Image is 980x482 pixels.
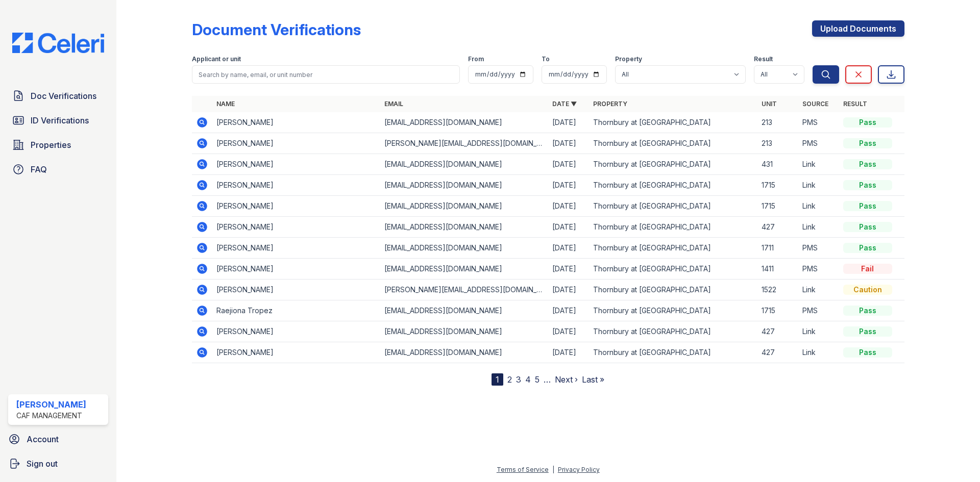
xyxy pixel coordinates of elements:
span: ID Verifications [31,114,89,126]
div: Pass [843,306,892,316]
td: Thornbury at [GEOGRAPHIC_DATA] [589,321,757,342]
a: Next › [555,374,578,385]
td: [DATE] [548,300,589,321]
td: [DATE] [548,154,589,175]
td: Thornbury at [GEOGRAPHIC_DATA] [589,259,757,280]
td: [DATE] [548,196,589,217]
a: 2 [507,374,512,385]
td: Thornbury at [GEOGRAPHIC_DATA] [589,196,757,217]
td: 213 [757,133,798,154]
div: Document Verifications [192,20,361,39]
td: PMS [798,300,839,321]
span: Doc Verifications [31,90,96,102]
label: From [468,55,484,63]
a: Email [384,100,403,108]
div: Pass [843,326,892,337]
td: Link [798,342,839,363]
input: Search by name, email, or unit number [192,65,460,84]
span: … [544,373,551,386]
td: [PERSON_NAME] [212,196,380,217]
span: FAQ [31,163,47,175]
td: Thornbury at [GEOGRAPHIC_DATA] [589,154,757,175]
td: Thornbury at [GEOGRAPHIC_DATA] [589,238,757,259]
a: Upload Documents [812,20,904,37]
label: Applicant or unit [192,55,241,63]
td: [EMAIL_ADDRESS][DOMAIN_NAME] [380,175,548,196]
td: [DATE] [548,238,589,259]
div: Pass [843,347,892,358]
td: [EMAIL_ADDRESS][DOMAIN_NAME] [380,342,548,363]
div: Pass [843,180,892,190]
td: Thornbury at [GEOGRAPHIC_DATA] [589,300,757,321]
div: [PERSON_NAME] [16,398,86,411]
a: Last » [582,374,604,385]
td: [EMAIL_ADDRESS][DOMAIN_NAME] [380,300,548,321]
td: Link [798,280,839,300]
div: Pass [843,222,892,232]
a: Properties [8,135,108,155]
td: Link [798,196,839,217]
td: 427 [757,342,798,363]
a: 3 [516,374,521,385]
td: Thornbury at [GEOGRAPHIC_DATA] [589,217,757,238]
div: Pass [843,117,892,128]
td: [DATE] [548,175,589,196]
td: [PERSON_NAME] [212,280,380,300]
a: Property [593,100,627,108]
td: 427 [757,217,798,238]
td: Link [798,154,839,175]
a: Doc Verifications [8,86,108,106]
td: [EMAIL_ADDRESS][DOMAIN_NAME] [380,112,548,133]
td: [EMAIL_ADDRESS][DOMAIN_NAME] [380,238,548,259]
a: Sign out [4,453,112,474]
td: [DATE] [548,342,589,363]
td: [PERSON_NAME] [212,112,380,133]
td: [PERSON_NAME] [212,175,380,196]
td: [DATE] [548,321,589,342]
td: Raejiona Tropez [212,300,380,321]
td: [PERSON_NAME] [212,217,380,238]
div: Pass [843,243,892,253]
label: To [542,55,550,63]
td: Link [798,321,839,342]
td: Thornbury at [GEOGRAPHIC_DATA] [589,175,757,196]
td: PMS [798,259,839,280]
td: [DATE] [548,259,589,280]
td: 1715 [757,175,798,196]
td: [PERSON_NAME] [212,342,380,363]
a: Terms of Service [497,466,549,473]
div: | [552,466,554,473]
td: [PERSON_NAME] [212,259,380,280]
div: Caution [843,285,892,295]
td: Thornbury at [GEOGRAPHIC_DATA] [589,133,757,154]
a: Unit [762,100,777,108]
td: 213 [757,112,798,133]
td: 427 [757,321,798,342]
td: 431 [757,154,798,175]
a: FAQ [8,159,108,180]
div: Pass [843,201,892,211]
td: [PERSON_NAME] [212,238,380,259]
a: Result [843,100,867,108]
td: PMS [798,238,839,259]
td: [DATE] [548,133,589,154]
td: 1715 [757,196,798,217]
span: Properties [31,139,71,151]
td: [PERSON_NAME][EMAIL_ADDRESS][DOMAIN_NAME] [380,133,548,154]
td: [EMAIL_ADDRESS][DOMAIN_NAME] [380,321,548,342]
td: PMS [798,112,839,133]
img: CE_Logo_Blue-a8612792a0a2168367f1c8372b55b34899dd931a85d93a1a3d3e32e68fde9ad4.png [4,33,112,53]
td: [EMAIL_ADDRESS][DOMAIN_NAME] [380,154,548,175]
td: 1411 [757,259,798,280]
div: Fail [843,264,892,274]
td: 1711 [757,238,798,259]
td: [PERSON_NAME] [212,154,380,175]
label: Result [754,55,773,63]
span: Account [27,433,59,445]
td: [DATE] [548,280,589,300]
td: Thornbury at [GEOGRAPHIC_DATA] [589,342,757,363]
td: PMS [798,133,839,154]
div: CAF Management [16,411,86,421]
td: [PERSON_NAME][EMAIL_ADDRESS][DOMAIN_NAME] [380,280,548,300]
